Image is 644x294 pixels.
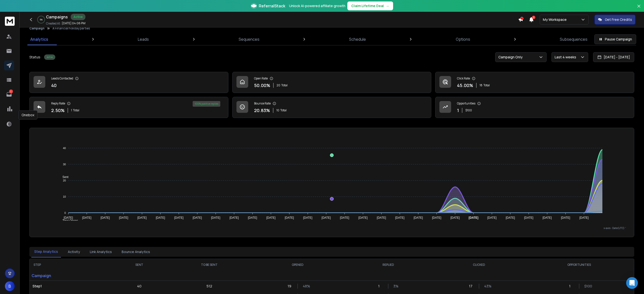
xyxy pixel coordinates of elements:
[595,15,635,25] button: Get Free Credits
[453,33,473,45] a: Options
[281,83,288,87] span: Total
[435,97,634,118] a: Opportunities1$100
[63,179,66,182] tspan: 20
[46,14,68,20] h1: Campaigns
[46,22,61,26] p: Created At:
[543,216,552,219] tspan: [DATE]
[289,3,345,8] p: Unlock AI-powered affiliate growth
[414,216,423,219] tspan: [DATE]
[135,33,152,45] a: Leads
[594,34,636,44] button: Pause Campaign
[248,216,257,219] tspan: [DATE]
[64,211,66,214] tspan: 0
[483,83,490,87] span: Total
[277,83,280,87] span: 20
[65,246,83,257] button: Activity
[29,72,228,93] a: Leads Contacted40
[236,33,262,45] a: Sequences
[252,259,343,271] th: OPENED
[138,36,149,42] p: Leads
[358,216,368,219] tspan: [DATE]
[484,284,489,289] p: 43 %
[29,55,41,60] p: Status:
[174,216,184,219] tspan: [DATE]
[37,226,626,230] p: x-axis : Date(UTC)
[569,284,574,289] p: 1
[193,216,202,219] tspan: [DATE]
[303,216,312,219] tspan: [DATE]
[137,284,141,289] p: 40
[524,259,634,271] th: OPPORTUNITIES
[276,108,279,112] span: 10
[457,102,475,105] p: Opportunities
[211,216,220,219] tspan: [DATE]
[457,82,473,89] p: 45.00 %
[71,108,72,112] span: 1
[71,14,85,20] div: Active
[561,216,570,219] tspan: [DATE]
[626,277,638,289] div: Open Intercom Messenger
[555,55,578,60] p: Last 4 weeks
[239,36,259,42] p: Sequences
[63,163,66,166] tspan: 30
[254,82,270,89] p: 50.00 %
[343,259,434,271] th: REPLIED
[82,216,91,219] tspan: [DATE]
[469,216,479,219] tspan: [DATE]
[349,36,366,42] p: Schedule
[386,3,389,8] span: →
[167,259,252,271] th: TO BE SENT
[480,83,482,87] span: 18
[254,77,268,80] p: Open Rate
[18,110,37,120] div: Onebox
[506,216,515,219] tspan: [DATE]
[63,195,66,198] tspan: 10
[101,216,110,219] tspan: [DATE]
[532,16,535,19] span: 1
[59,219,78,222] span: Total Opens
[465,108,472,112] p: $ 100
[30,271,112,281] p: Campaign
[63,147,66,150] tspan: 40
[52,26,90,30] p: A Financial holiday parties
[40,18,43,21] p: 0 %
[254,107,270,114] p: 20.83 %
[280,108,287,112] span: Total
[44,54,55,60] div: Active
[605,17,632,22] p: Get Free Credits
[377,216,386,219] tspan: [DATE]
[487,216,497,219] tspan: [DATE]
[636,3,642,15] button: Close banner
[112,259,167,271] th: SENT
[59,175,69,179] span: Sent
[29,26,45,30] button: Campaign
[543,17,569,22] p: My Workspace
[5,281,15,291] button: B
[4,89,14,99] a: 1
[193,101,220,107] div: 100 % positive replies
[51,82,57,89] p: 40
[378,284,383,289] p: 1
[29,97,228,118] a: Reply Rate2.50%1Total100% positive replies
[435,72,634,93] a: Click Rate45.00%18Total
[232,72,431,93] a: Open Rate50.00%20Total
[456,36,470,42] p: Options
[266,216,276,219] tspan: [DATE]
[524,216,533,219] tspan: [DATE]
[30,259,112,271] th: STEP
[395,216,405,219] tspan: [DATE]
[434,259,525,271] th: CLICKED
[303,284,308,289] p: 48 %
[9,89,13,93] p: 1
[450,216,460,219] tspan: [DATE]
[432,216,441,219] tspan: [DATE]
[119,246,153,257] button: Bounce Analytics
[285,216,294,219] tspan: [DATE]
[347,1,393,10] button: Claim Lifetime Deal→
[232,97,431,118] a: Bounce Rate20.83%10Total
[51,102,65,105] p: Reply Rate
[393,284,398,289] p: 3 %
[229,216,239,219] tspan: [DATE]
